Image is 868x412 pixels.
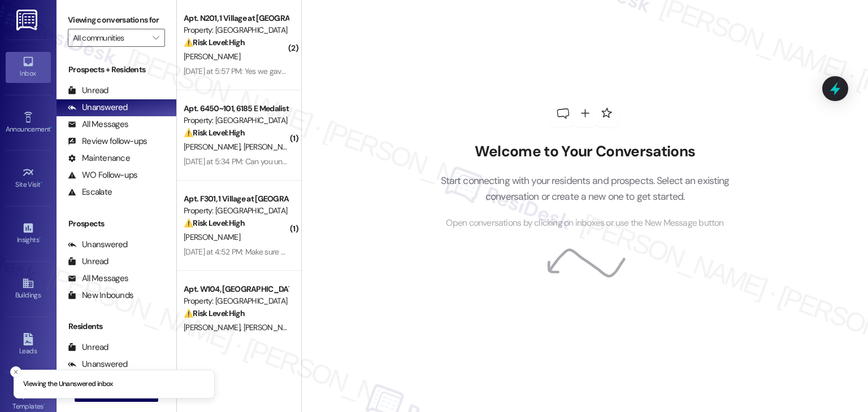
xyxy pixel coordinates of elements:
[68,152,130,164] div: Maintenance
[184,142,244,152] span: [PERSON_NAME]
[68,273,128,284] div: All Messages
[184,322,244,332] span: [PERSON_NAME]
[6,330,51,360] a: Leads
[57,321,176,332] div: Residents
[41,179,42,187] span: •
[68,169,137,181] div: WO Follow-ups
[184,247,412,257] div: [DATE] at 4:52 PM: Make sure please compete the work order by EOD
[184,103,288,115] div: Apt. 6450~101, 6185 E Medalist Ln
[68,290,133,301] div: New Inbounds
[184,218,245,228] strong: ⚠️ Risk Level: High
[57,64,176,76] div: Prospects + Residents
[184,12,288,24] div: Apt. N201, 1 Village at [GEOGRAPHIC_DATA]
[184,193,288,205] div: Apt. F301, 1 Village at [GEOGRAPHIC_DATA]
[23,379,113,389] p: Viewing the Unanswered inbox
[68,256,108,268] div: Unread
[50,124,52,132] span: •
[68,358,128,370] div: Unanswered
[68,85,108,97] div: Unread
[68,186,112,198] div: Escalate
[68,11,165,29] label: Viewing conversations for
[184,283,288,295] div: Apt. W104, [GEOGRAPHIC_DATA] at [GEOGRAPHIC_DATA]
[153,33,159,42] i: 
[68,341,108,353] div: Unread
[423,173,747,205] p: Start connecting with your residents and prospects. Select an existing conversation or create a n...
[6,52,51,82] a: Inbox
[184,128,245,138] strong: ⚠️ Risk Level: High
[244,322,300,332] span: [PERSON_NAME]
[6,163,51,194] a: Site Visit •
[423,143,747,161] h2: Welcome to Your Conversations
[6,218,51,249] a: Insights •
[68,135,147,147] div: Review follow-ups
[184,232,240,242] span: [PERSON_NAME]
[184,308,245,318] strong: ⚠️ Risk Level: High
[184,295,288,307] div: Property: [GEOGRAPHIC_DATA]
[184,156,369,166] div: [DATE] at 5:34 PM: Can you unlock the back door please.
[39,234,41,242] span: •
[184,115,288,126] div: Property: [GEOGRAPHIC_DATA]
[44,401,45,409] span: •
[6,274,51,304] a: Buildings
[184,51,240,62] span: [PERSON_NAME]
[57,218,176,230] div: Prospects
[244,142,303,152] span: [PERSON_NAME]
[68,102,128,113] div: Unanswered
[68,239,128,251] div: Unanswered
[184,24,288,36] div: Property: [GEOGRAPHIC_DATA]
[16,10,40,30] img: ResiDesk Logo
[68,119,128,130] div: All Messages
[446,216,723,230] span: Open conversations by clicking on inboxes or use the New Message button
[10,366,21,378] button: Close toast
[184,205,288,217] div: Property: [GEOGRAPHIC_DATA]
[73,29,147,47] input: All communities
[184,37,245,47] strong: ⚠️ Risk Level: High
